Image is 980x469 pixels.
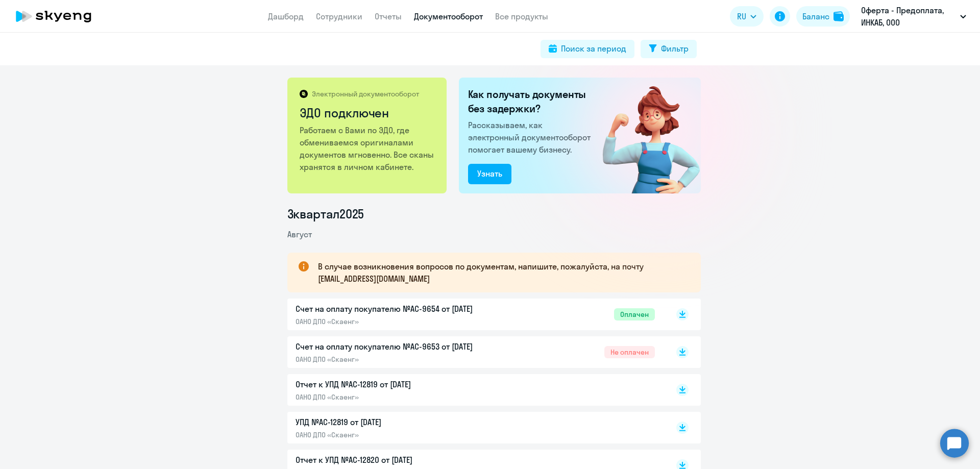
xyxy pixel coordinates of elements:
p: ОАНО ДПО «Скаенг» [296,392,510,402]
li: 3 квартал 2025 [287,206,701,222]
a: Дашборд [268,11,304,21]
a: Сотрудники [316,11,362,21]
a: Документооборот [414,11,483,21]
p: ОАНО ДПО «Скаенг» [296,355,510,364]
p: Рассказываем, как электронный документооборот помогает вашему бизнесу. [468,119,595,156]
p: В случае возникновения вопросов по документам, напишите, пожалуйста, на почту [EMAIL_ADDRESS][DOM... [318,260,682,285]
span: Оплачен [614,308,655,320]
p: УПД №AC-12819 от [DATE] [296,416,510,428]
button: Оферта - Предоплата, ИНКАБ, ООО [856,4,971,29]
p: Отчет к УПД №AC-12820 от [DATE] [296,454,510,466]
h2: Как получать документы без задержки? [468,87,595,116]
p: ОАНО ДПО «Скаенг» [296,317,510,326]
img: balance [834,11,844,21]
div: Фильтр [661,42,689,55]
span: RU [737,10,746,22]
button: Поиск за период [541,40,634,58]
a: Отчеты [375,11,402,21]
h2: ЭДО подключен [300,105,436,121]
img: connected [586,78,701,193]
a: Отчет к УПД №AC-12819 от [DATE]ОАНО ДПО «Скаенг» [296,378,655,402]
p: ОАНО ДПО «Скаенг» [296,430,510,439]
button: Узнать [468,164,511,184]
span: Не оплачен [604,346,655,358]
a: УПД №AC-12819 от [DATE]ОАНО ДПО «Скаенг» [296,416,655,439]
button: Балансbalance [796,6,850,27]
div: Поиск за период [561,42,626,55]
p: Работаем с Вами по ЭДО, где обмениваемся оригиналами документов мгновенно. Все сканы хранятся в л... [300,124,436,173]
a: Счет на оплату покупателю №AC-9654 от [DATE]ОАНО ДПО «Скаенг»Оплачен [296,303,655,326]
a: Все продукты [495,11,548,21]
button: RU [730,6,764,27]
p: Оферта - Предоплата, ИНКАБ, ООО [861,4,956,29]
a: Счет на оплату покупателю №AC-9653 от [DATE]ОАНО ДПО «Скаенг»Не оплачен [296,340,655,364]
button: Фильтр [641,40,697,58]
p: Отчет к УПД №AC-12819 от [DATE] [296,378,510,390]
p: Счет на оплату покупателю №AC-9653 от [DATE] [296,340,510,353]
div: Узнать [477,167,502,180]
p: Счет на оплату покупателю №AC-9654 от [DATE] [296,303,510,315]
div: Баланс [802,10,829,22]
span: Август [287,229,312,239]
p: Электронный документооборот [312,89,419,98]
